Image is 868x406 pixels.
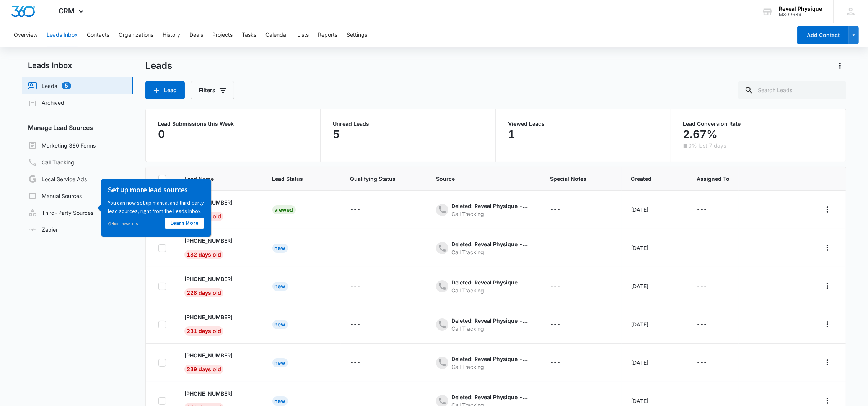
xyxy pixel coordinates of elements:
a: Local Service Ads [28,174,87,184]
a: New [272,245,288,251]
a: Manual Sources [28,191,82,200]
div: [DATE] [631,397,678,405]
button: Leads Inbox [47,23,78,47]
a: [PHONE_NUMBER]182 days old [184,237,254,258]
span: CRM [59,7,75,15]
button: Call [789,395,800,406]
a: New [272,359,288,366]
div: - - Select to Edit Field [697,358,721,367]
p: 0% last 7 days [689,143,726,148]
h3: Set up more lead sources [13,6,109,16]
span: Qualifying Status [350,175,418,183]
div: - - Select to Edit Field [350,244,374,253]
div: - - Select to Edit Field [697,244,721,253]
p: 2.67% [683,128,718,140]
a: New [272,398,288,404]
div: - - Select to Edit Field [550,396,574,406]
div: - - Select to Edit Field [697,205,721,214]
button: Lead [145,81,185,99]
button: Archive [762,280,772,291]
div: --- [550,244,560,253]
div: account name [779,6,822,12]
button: Calendar [265,23,288,47]
p: [PHONE_NUMBER] [184,390,233,398]
div: --- [697,244,707,253]
div: Deleted: Reveal Physique - Ads [451,355,528,363]
div: --- [350,244,360,253]
div: --- [697,358,707,367]
button: Projects [212,23,233,47]
a: [PHONE_NUMBER]239 days old [184,351,254,372]
div: --- [350,358,360,367]
p: [PHONE_NUMBER] [184,351,233,359]
p: Viewed Leads [508,121,658,127]
div: - - Select to Edit Field [350,282,374,291]
div: --- [697,205,707,214]
h1: Leads [145,60,172,71]
div: --- [550,205,560,214]
button: Add as Contact [748,280,759,291]
div: [DATE] [631,359,678,367]
button: Settings [347,23,367,47]
span: ⊘ [13,42,16,47]
span: Assigned To [697,175,730,183]
div: Deleted: Reveal Physique - Content [451,317,528,325]
button: Contacts [87,23,109,47]
a: New [272,283,288,289]
div: - - Select to Edit Field [350,320,374,329]
button: Actions [821,356,834,369]
button: Add Contact [797,26,849,44]
button: Add as Contact [748,242,759,253]
button: Archive [762,242,772,253]
a: Viewed [272,206,296,213]
div: Call Tracking [451,248,528,256]
p: Lead Submissions this Week [158,121,308,127]
p: 1 [508,128,515,140]
button: Overview [14,23,37,47]
a: Leads5 [28,81,71,90]
div: New [272,320,288,329]
p: 5 [333,128,340,140]
button: Archive [762,357,772,367]
a: Third-Party Sources [28,208,93,217]
button: Actions [834,60,846,72]
a: [PHONE_NUMBER]228 days old [184,275,254,296]
div: --- [350,320,360,329]
div: [DATE] [631,320,678,328]
div: - - Select to Edit Field [697,320,721,329]
div: Deleted: Reveal Physique - Ads [451,393,528,401]
button: Filters [191,81,234,99]
p: Lead Conversion Rate [683,121,834,127]
a: Call [789,247,800,253]
a: [PHONE_NUMBER]176 days old [184,198,254,219]
div: Deleted: Reveal Physique - Ads [451,202,528,210]
a: Hide these tips [13,42,42,47]
div: Call Tracking [451,286,528,294]
span: 228 days old [184,288,223,297]
div: --- [550,282,560,291]
a: Call [789,361,800,368]
span: Lead Name [184,175,254,183]
div: --- [550,320,560,329]
button: Add as Contact [748,318,759,329]
button: Actions [821,318,834,330]
div: Deleted: Reveal Physique - Ads [451,278,528,286]
a: New [272,321,288,328]
p: Unread Leads [333,121,483,127]
button: Call [789,242,800,253]
div: --- [697,320,707,329]
button: Tasks [242,23,256,47]
button: Organizations [119,23,153,47]
button: Actions [821,280,834,292]
a: Archived [28,98,64,107]
button: Archive [762,395,772,406]
div: - - Select to Edit Field [550,205,574,214]
button: Archive [762,318,772,329]
div: --- [350,205,360,214]
p: You can now set up manual and third-party lead sources, right from the Leads Inbox. [13,19,109,37]
a: Zapier [28,226,58,234]
button: Add as Contact [748,204,759,214]
div: account id [779,12,822,17]
div: [DATE] [631,244,678,252]
a: Call [789,208,800,215]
